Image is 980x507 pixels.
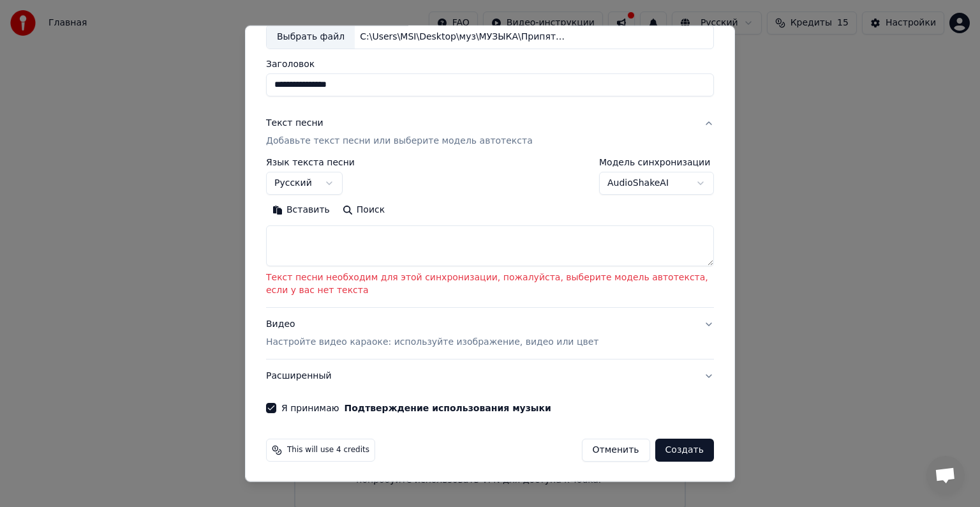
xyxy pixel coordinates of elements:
[266,200,336,220] button: Вставить
[266,158,714,307] div: Текст песниДобавьте текст песни или выберите модель автотекста
[266,158,355,167] label: Язык текста песни
[266,308,714,359] button: ВидеоНастройте видео караоке: используйте изображение, видео или цвет
[266,135,533,148] p: Добавьте текст песни или выберите модель автотекста
[266,318,598,349] div: Видео
[281,404,551,412] label: Я принимаю
[345,404,551,412] button: Я принимаю
[336,200,391,220] button: Поиск
[266,336,598,349] p: Настройте видео караоке: используйте изображение, видео или цвет
[266,271,714,297] p: Текст песни необходим для этой синхронизации, пожалуйста, выберите модель автотекста, если у вас ...
[266,359,714,393] button: Расширенный
[266,59,714,68] label: Заголовок
[267,26,355,49] div: Выбрать файл
[266,117,323,130] div: Текст песни
[266,107,714,158] button: Текст песниДобавьте текст песни или выберите модель автотекста
[582,439,650,462] button: Отменить
[655,439,714,462] button: Создать
[355,31,572,43] div: C:\Users\MSI\Desktop\муз\МУЗЫКА\Припять.mp3
[599,158,714,167] label: Модель синхронизации
[287,445,369,455] span: This will use 4 credits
